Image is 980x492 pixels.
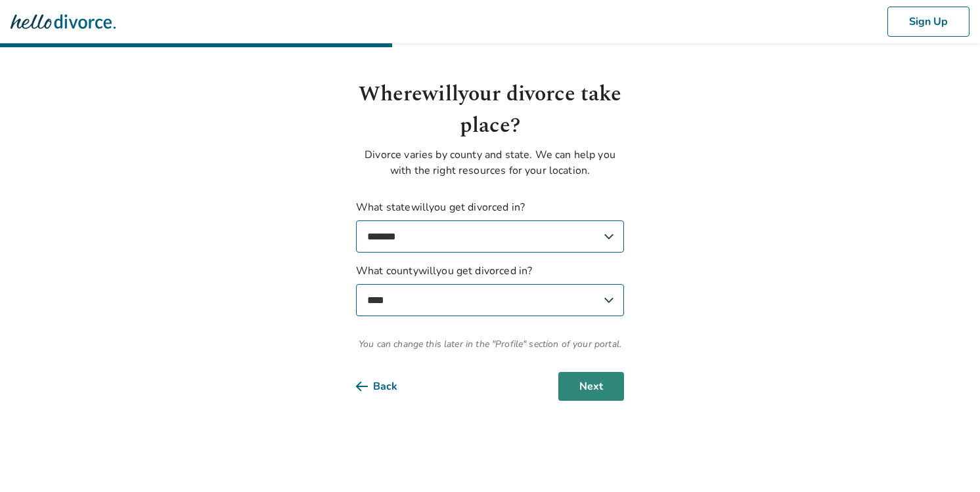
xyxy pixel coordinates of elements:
[356,220,624,253] select: What statewillyou get divorced in?
[356,372,418,401] button: Back
[11,9,116,35] img: Hello Divorce Logo
[887,7,969,37] button: Sign Up
[558,372,624,401] button: Next
[356,284,624,316] select: What countywillyou get divorced in?
[356,263,624,316] label: What county will you get divorced in?
[914,429,980,492] iframe: Chat Widget
[356,147,624,178] p: Divorce varies by county and state. We can help you with the right resources for your location.
[356,199,624,253] label: What state will you get divorced in?
[356,337,624,351] span: You can change this later in the "Profile" section of your portal.
[356,79,624,142] h1: Where will your divorce take place?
